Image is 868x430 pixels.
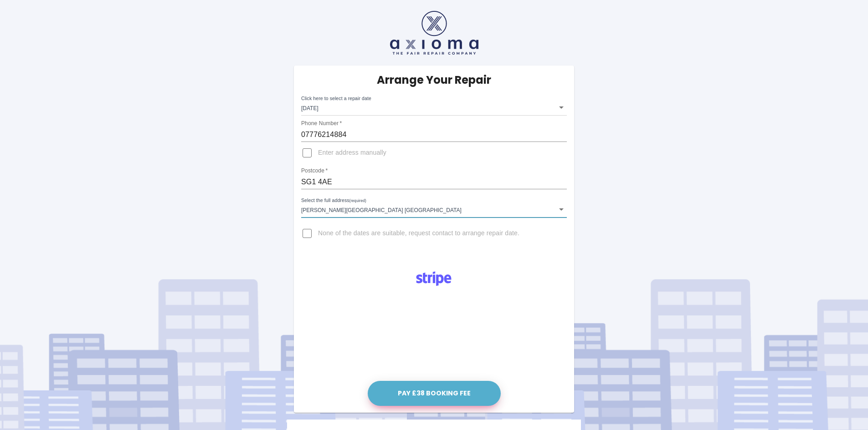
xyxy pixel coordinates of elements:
[301,167,328,175] label: Postcode
[301,99,567,116] div: [DATE]
[377,73,491,87] h5: Arrange Your Repair
[365,292,502,378] iframe: Secure payment input frame
[301,95,371,102] label: Click here to select a repair date
[301,120,342,127] label: Phone Number
[318,148,386,157] span: Enter address manually
[301,201,567,218] div: [PERSON_NAME][GEOGRAPHIC_DATA] [GEOGRAPHIC_DATA]
[349,199,366,203] small: (required)
[368,381,501,406] button: Pay £38 Booking Fee
[318,229,519,238] span: None of the dates are suitable, request contact to arrange repair date.
[301,197,366,204] label: Select the full address
[411,268,457,290] img: Logo
[390,11,478,55] img: axioma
